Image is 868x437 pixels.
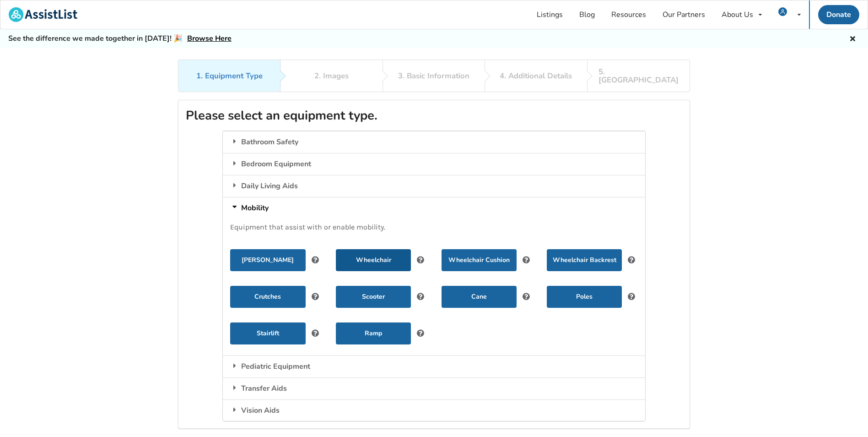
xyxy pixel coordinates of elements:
a: Our Partners [654,0,713,29]
button: Crutches [230,286,305,308]
button: Cane [442,286,517,308]
img: assistlist-logo [9,7,77,22]
a: Blog [571,0,603,29]
a: Donate [818,5,859,24]
img: user icon [778,7,787,16]
button: Poles [547,286,622,308]
div: About Us [722,11,753,18]
div: 1. Equipment Type [196,72,263,80]
button: Wheelchair Backrest [547,249,622,271]
div: Pediatric Equipment [223,355,645,377]
span: Equipment that assist with or enable mobility. [230,223,385,231]
a: Browse Here [187,33,232,44]
div: Transfer Aids [223,377,645,399]
div: Vision Aids [223,399,645,421]
button: Wheelchair [336,249,411,271]
button: Wheelchair Cushion [442,249,517,271]
button: Ramp [336,322,411,344]
button: Stairlift [230,322,305,344]
div: Daily Living Aids [223,175,645,197]
button: Scooter [336,286,411,308]
h5: See the difference we made together in [DATE]! 🎉 [8,34,232,44]
h2: Please select an equipment type. [186,108,682,124]
a: Resources [603,0,654,29]
div: Mobility [223,197,645,219]
div: Bedroom Equipment [223,153,645,175]
div: Bathroom Safety [223,131,645,153]
button: [PERSON_NAME] [230,249,305,271]
a: Listings [528,0,571,29]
